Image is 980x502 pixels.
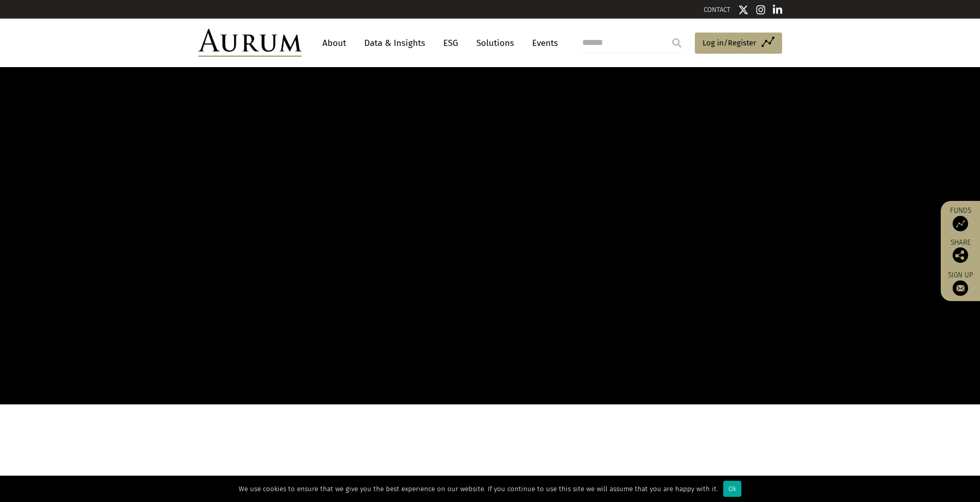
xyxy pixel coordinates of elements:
img: Instagram icon [756,5,766,15]
a: Log in/Register [695,33,782,54]
img: Access Funds [953,216,968,231]
div: Share [946,239,975,263]
a: CONTACT [704,6,730,13]
a: Data & Insights [359,34,430,53]
a: Events [527,34,558,53]
a: Solutions [471,34,519,53]
a: About [317,34,351,53]
a: Sign up [946,271,975,296]
img: Sign up to our newsletter [953,280,968,296]
img: Twitter icon [738,5,749,15]
input: Submit [666,33,687,53]
span: Log in/Register [703,37,756,49]
img: Linkedin icon [773,5,782,15]
div: Ok [723,481,741,497]
a: Funds [946,206,975,231]
img: Aurum [198,29,302,57]
img: Share this post [953,247,968,263]
a: ESG [438,34,463,53]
